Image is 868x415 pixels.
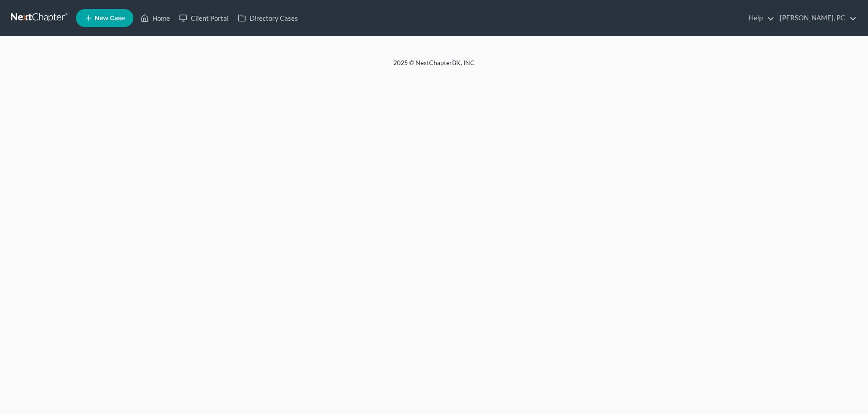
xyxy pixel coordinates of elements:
[175,10,233,26] a: Client Portal
[233,10,302,26] a: Directory Cases
[76,9,133,27] new-legal-case-button: New Case
[744,10,774,26] a: Help
[136,10,175,26] a: Home
[775,10,857,26] a: [PERSON_NAME], PC
[176,58,692,75] div: 2025 © NextChapterBK, INC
